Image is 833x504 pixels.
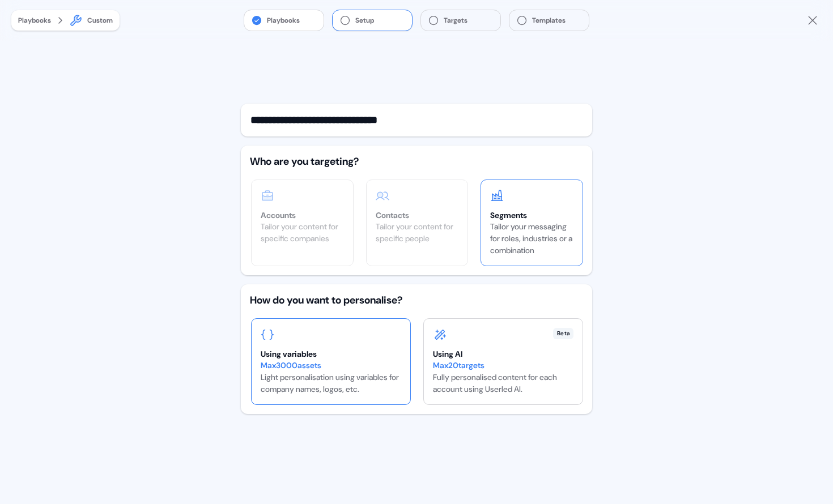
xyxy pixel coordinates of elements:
div: Beta [553,328,573,339]
button: Playbooks [18,15,51,26]
div: Fully personalised content for each account using Userled AI. [433,360,573,395]
div: Custom [87,15,113,26]
div: How do you want to personalise? [250,293,583,307]
div: Contacts [376,210,459,221]
div: Using AI [433,348,573,360]
button: Targets [421,10,500,31]
div: Max 3000 assets [261,360,401,371]
div: Segments [490,210,573,221]
div: Who are you targeting? [250,155,583,168]
div: Accounts [261,210,344,221]
div: Using variables [261,348,401,360]
div: Light personalisation using variables for company names, logos, etc. [261,360,401,395]
button: Close [806,14,819,27]
button: Templates [509,10,589,31]
button: Playbooks [244,10,324,31]
div: Tailor your messaging for roles, industries or a combination [490,221,573,257]
div: Tailor your content for specific people [376,221,459,245]
div: Tailor your content for specific companies [261,221,344,245]
div: Max 20 targets [433,360,573,371]
button: Setup [333,10,412,31]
